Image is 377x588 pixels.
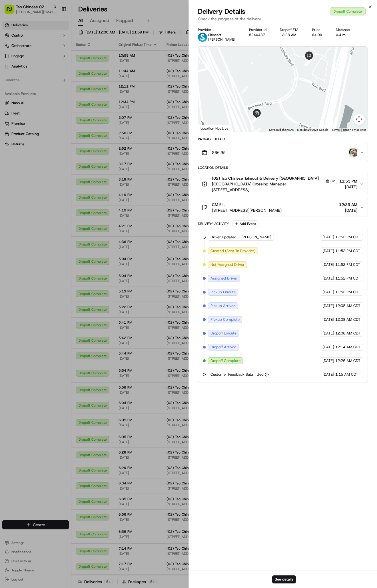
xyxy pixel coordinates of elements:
[322,290,334,295] span: [DATE]
[297,128,328,131] span: Map data ©2025 Google
[343,128,366,131] a: Report a map error
[212,202,224,207] span: CM El .
[322,331,334,336] span: [DATE]
[249,33,265,37] button: 5240487
[322,303,334,308] span: [DATE]
[210,248,256,254] span: Created (Sent To Provider)
[210,303,236,308] span: Pickup Arrived
[335,248,360,254] span: 11:52 PM CDT
[200,124,218,132] img: Google
[335,262,360,267] span: 11:52 PM CDT
[336,33,354,37] div: 0.4 mi
[322,372,334,377] span: [DATE]
[198,27,240,32] div: Provider
[208,37,235,42] span: [PERSON_NAME]
[304,59,312,66] div: 13
[198,172,368,196] button: (02) Tso Chinese Takeout & Delivery [GEOGRAPHIC_DATA] [GEOGRAPHIC_DATA] Crossing Manager02[STREET...
[335,317,360,322] span: 12:08 AM CDT
[312,33,327,37] div: $4.99
[198,221,229,226] div: Delivery Activity
[339,202,357,207] span: 12:23 AM
[232,220,258,227] button: Add Event
[252,116,259,123] div: 8
[335,372,358,377] span: 1:15 AM CDT
[280,33,303,37] div: 12:28 AM
[210,331,236,336] span: Dropoff Enroute
[198,33,207,42] img: profile_skipcart_partner.png
[339,178,357,184] span: 11:53 PM
[212,175,323,187] span: (02) Tso Chinese Takeout & Delivery [GEOGRAPHIC_DATA] [GEOGRAPHIC_DATA] Crossing Manager
[332,128,340,131] a: Terms (opens in new tab)
[335,358,360,363] span: 12:26 AM CDT
[198,16,368,22] p: Check the progress of the delivery
[253,128,261,135] div: 7
[198,165,368,170] div: Location Details
[353,114,365,125] button: Map camera controls
[210,345,236,350] span: Dropoff Arrived
[254,106,262,114] div: 9
[322,317,334,322] span: [DATE]
[312,27,327,32] div: Price
[212,150,226,155] span: $66.95
[322,276,334,281] span: [DATE]
[335,235,360,240] span: 11:52 PM CDT
[198,125,231,132] div: Location Not Live
[210,290,236,295] span: Pickup Enroute
[241,86,248,94] div: 6
[210,372,264,377] span: Customer Feedback Submitted
[212,207,282,213] span: [STREET_ADDRESS][PERSON_NAME]
[349,149,357,157] img: photo_proof_of_delivery image
[272,575,296,583] button: See details
[322,262,334,267] span: [DATE]
[335,303,360,308] span: 12:08 AM CDT
[322,235,334,240] span: [DATE]
[198,137,368,141] div: Package Details
[210,358,240,363] span: Dropoff Complete
[339,207,357,213] span: [DATE]
[322,248,334,254] span: [DATE]
[249,27,271,32] div: Provider Id
[322,345,334,350] span: [DATE]
[210,276,237,281] span: Assigned Driver
[198,198,368,217] button: CM El .[STREET_ADDRESS][PERSON_NAME]12:23 AM[DATE]
[305,59,312,66] div: 12
[241,235,271,240] span: [PERSON_NAME]
[280,27,303,32] div: Dropoff ETA
[269,128,294,132] button: Keyboard shortcuts
[330,179,335,183] span: 02
[210,262,244,267] span: Not Assigned Driver
[210,317,240,322] span: Pickup Complete
[335,345,360,350] span: 12:14 AM CDT
[208,33,235,37] p: Skipcart
[198,143,368,162] button: $66.95photo_proof_of_delivery image
[198,7,245,16] span: Delivery Details
[210,235,236,240] span: Driver Updated
[339,184,357,190] span: [DATE]
[335,276,360,281] span: 11:52 PM CDT
[335,290,360,295] span: 11:52 PM CDT
[291,76,299,83] div: 10
[212,187,337,193] span: [STREET_ADDRESS]
[336,27,354,32] div: Distance
[200,124,218,132] a: Open this area in Google Maps (opens a new window)
[322,358,334,363] span: [DATE]
[335,331,360,336] span: 12:08 AM CDT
